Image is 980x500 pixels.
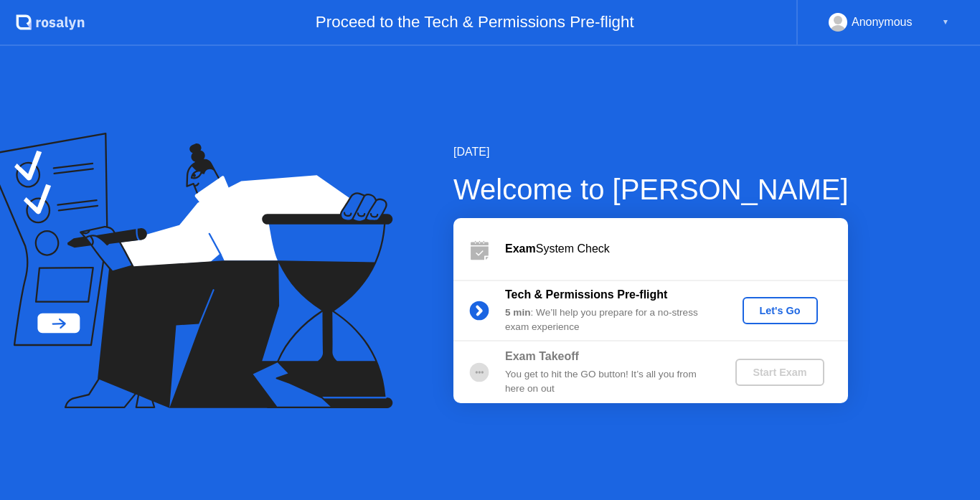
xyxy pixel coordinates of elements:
[505,350,579,362] b: Exam Takeoff
[505,306,712,335] div: : We’ll help you prepare for a no-stress exam experience
[748,305,812,316] div: Let's Go
[942,13,949,32] div: ▼
[852,13,913,32] div: Anonymous
[453,143,849,161] div: [DATE]
[743,297,818,324] button: Let's Go
[741,367,818,378] div: Start Exam
[505,288,667,301] b: Tech & Permissions Pre-flight
[453,168,849,211] div: Welcome to [PERSON_NAME]
[505,240,848,258] div: System Check
[505,367,712,397] div: You get to hit the GO button! It’s all you from here on out
[505,242,536,255] b: Exam
[735,359,824,386] button: Start Exam
[505,307,531,318] b: 5 min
